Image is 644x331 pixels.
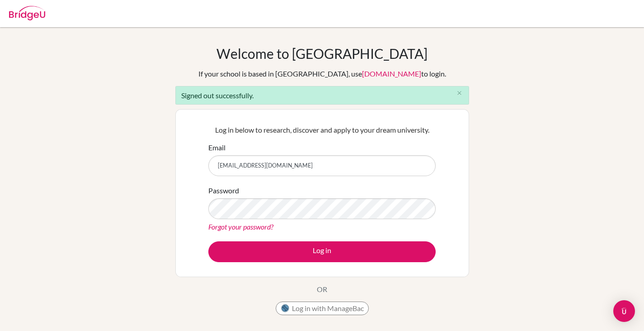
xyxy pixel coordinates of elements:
[276,302,369,315] button: Log in with ManageBac
[208,142,226,153] label: Email
[208,222,273,231] a: Forgot your password?
[317,284,327,295] p: OR
[9,6,45,20] img: Bridge-U
[216,45,428,62] h1: Welcome to [GEOGRAPHIC_DATA]
[456,90,463,96] i: close
[208,125,436,135] p: Log in below to research, discover and apply to your dream university.
[208,241,436,262] button: Log in
[362,69,421,78] a: [DOMAIN_NAME]
[208,185,239,196] label: Password
[451,86,469,100] button: Close
[175,86,469,105] div: Signed out successfully.
[198,68,446,79] div: If your school is based in [GEOGRAPHIC_DATA], use to login.
[613,300,635,322] div: Open Intercom Messenger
